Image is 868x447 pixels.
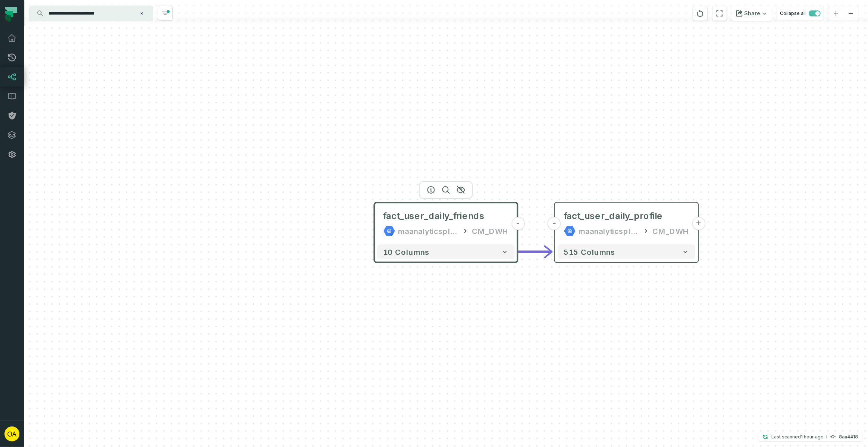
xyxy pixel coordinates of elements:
[511,217,525,230] button: -
[398,225,459,237] div: maanalyticsplatform
[839,435,858,439] h4: 8aa4418
[472,225,509,237] div: CM_DWH
[771,433,824,441] p: Last scanned
[801,434,824,440] relative-time: Aug 10, 2025, 11:44 AM GMT+3
[758,432,862,441] button: Last scanned[DATE] 11:44:10 AM8aa4418
[564,247,615,256] span: 515 columns
[564,210,663,222] div: fact_user_daily_profile
[777,6,824,21] button: Collapse all
[731,6,772,21] button: Share
[383,247,430,256] span: 10 columns
[692,217,705,230] button: +
[579,225,639,237] div: maanalyticsplatform
[843,6,858,21] button: zoom out
[653,225,689,237] div: CM_DWH
[4,426,19,441] img: avatar of Or Artsi
[383,210,485,222] span: fact_user_daily_friends
[548,217,561,230] button: -
[138,10,145,17] button: Clear search query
